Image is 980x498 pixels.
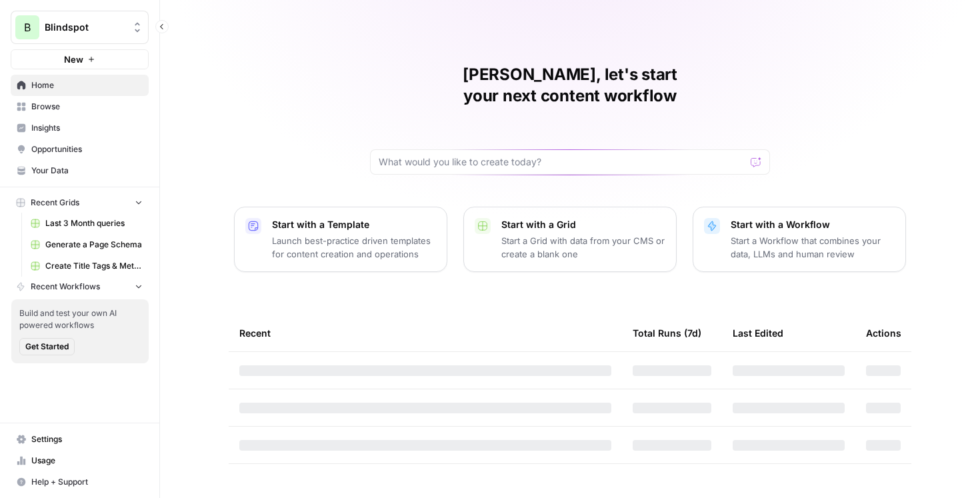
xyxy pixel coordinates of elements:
p: Start with a Template [272,218,436,231]
button: New [11,49,149,69]
a: Usage [11,450,149,471]
span: B [24,19,31,35]
span: Blindspot [45,21,125,34]
span: Your Data [31,165,143,177]
button: Workspace: Blindspot [11,11,149,44]
a: Your Data [11,160,149,181]
p: Start with a Grid [501,218,665,231]
a: Last 3 Month queries [25,213,149,234]
button: Get Started [19,338,75,355]
span: Build and test your own AI powered workflows [19,307,141,331]
span: Get Started [25,341,69,353]
p: Start a Workflow that combines your data, LLMs and human review [731,234,895,261]
span: New [64,53,83,66]
span: Home [31,79,143,91]
span: Insights [31,122,143,134]
a: Opportunities [11,139,149,160]
div: Actions [866,315,901,351]
span: Recent Grids [31,197,79,209]
button: Start with a TemplateLaunch best-practice driven templates for content creation and operations [234,207,447,272]
h1: [PERSON_NAME], let's start your next content workflow [370,64,770,107]
a: Home [11,75,149,96]
span: Browse [31,101,143,113]
span: Settings [31,433,143,445]
a: Create Title Tags & Meta Descriptions for Page [25,255,149,277]
span: Opportunities [31,143,143,155]
div: Total Runs (7d) [633,315,701,351]
a: Insights [11,117,149,139]
span: Create Title Tags & Meta Descriptions for Page [45,260,143,272]
button: Help + Support [11,471,149,493]
span: Last 3 Month queries [45,217,143,229]
div: Last Edited [733,315,783,351]
a: Settings [11,429,149,450]
input: What would you like to create today? [379,155,745,169]
p: Start a Grid with data from your CMS or create a blank one [501,234,665,261]
button: Start with a GridStart a Grid with data from your CMS or create a blank one [463,207,677,272]
p: Launch best-practice driven templates for content creation and operations [272,234,436,261]
a: Generate a Page Schema [25,234,149,255]
span: Help + Support [31,476,143,488]
a: Browse [11,96,149,117]
p: Start with a Workflow [731,218,895,231]
div: Recent [239,315,611,351]
button: Recent Workflows [11,277,149,297]
span: Usage [31,455,143,467]
span: Generate a Page Schema [45,239,143,251]
button: Recent Grids [11,193,149,213]
span: Recent Workflows [31,281,100,293]
button: Start with a WorkflowStart a Workflow that combines your data, LLMs and human review [693,207,906,272]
